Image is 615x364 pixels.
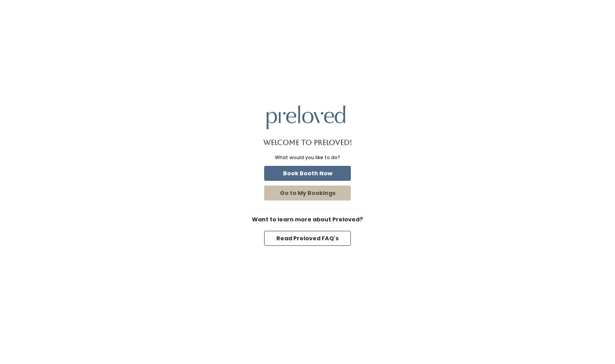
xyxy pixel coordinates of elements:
div: What would you like to do? [275,154,340,161]
button: Read Preloved FAQ's [264,231,351,246]
h1: Welcome to Preloved! [263,139,352,147]
button: Go to My Bookings [264,186,351,201]
h6: Want to learn more about Preloved? [248,217,367,223]
button: Book Booth Now [264,166,351,181]
a: Go to My Bookings [263,184,352,202]
img: preloved logo [266,106,345,129]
